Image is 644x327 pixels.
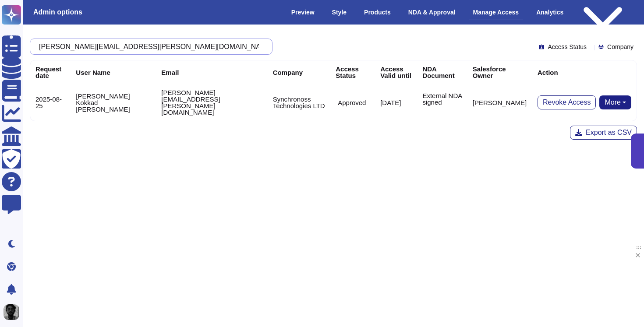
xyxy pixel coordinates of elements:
th: NDA Document [417,60,467,84]
td: [PERSON_NAME] [467,84,532,121]
th: Access Valid until [375,60,417,84]
p: Approved [338,99,366,106]
input: Search by keywords [35,39,263,54]
span: Company [607,44,633,50]
th: Access Status [330,60,375,84]
button: user [2,302,25,322]
span: Access Status [548,44,587,50]
th: Company [268,60,331,84]
th: Action [532,60,637,84]
h3: Admin options [33,8,82,16]
div: Style [328,5,351,20]
span: Revoke Access [543,99,591,106]
td: 2025-08-25 [30,84,71,121]
div: Products [360,5,395,20]
p: External NDA signed [422,92,462,105]
button: More [599,95,631,109]
button: Export as CSV [570,126,637,140]
td: [PERSON_NAME] Kokkad [PERSON_NAME] [71,84,156,121]
th: Request date [30,60,71,84]
th: Email [156,60,267,84]
td: Synchronoss Technologies LTD [268,84,331,121]
td: [DATE] [375,84,417,121]
button: Revoke Access [538,95,596,109]
div: Analytics [532,5,568,20]
td: [PERSON_NAME][EMAIL_ADDRESS][PERSON_NAME][DOMAIN_NAME] [156,84,267,121]
th: User Name [71,60,156,84]
th: Salesforce Owner [467,60,532,84]
div: Preview [287,5,319,20]
div: Manage Access [469,5,524,20]
div: NDA & Approval [404,5,460,20]
img: user [4,304,19,320]
span: Export as CSV [586,129,632,136]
